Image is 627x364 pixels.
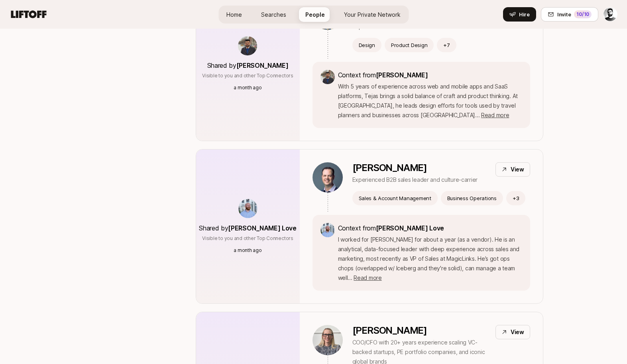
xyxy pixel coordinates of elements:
p: With 5 years of experience across web and mobile apps and SaaS platforms, Tejas brings a solid ba... [338,82,522,120]
p: Context from [338,223,522,233]
img: bd4da4d7_5cf5_45b3_8595_1454a3ab2b2e.jpg [320,70,335,84]
img: 1c876546_831b_4467_95e0_2c0aca472c45.jpg [313,325,343,355]
span: Your Private Network [344,10,401,19]
p: Sales & Account Management [359,194,431,202]
a: Your Private Network [338,7,407,22]
p: Shared by [207,60,289,71]
p: [PERSON_NAME] [352,162,478,173]
p: Visible to you and other Top Connectors [202,235,293,242]
button: +3 [506,191,526,205]
p: Product Design [391,41,427,49]
p: a month ago [234,84,261,91]
span: [PERSON_NAME] [236,61,289,69]
p: [PERSON_NAME] [352,325,489,336]
p: Shared by [199,223,296,233]
span: People [305,10,325,19]
div: 10 /10 [574,10,592,18]
p: Experienced B2B sales leader and culture-carrier [352,175,478,185]
span: Invite [557,10,571,18]
p: Context from [338,70,522,80]
span: Read more [481,112,509,118]
button: Hire [503,7,536,22]
a: Home [220,7,248,22]
img: b72c8261_0d4d_4a50_aadc_a05c176bc497.jpg [238,199,257,218]
span: Hire [519,10,530,18]
img: c2cce73c_cf4b_4b36_b39f_f219c48f45f2.jpg [313,162,343,193]
p: Business Operations [447,194,497,202]
span: Read more [354,274,381,281]
button: Jason Stewart [603,7,617,22]
span: [PERSON_NAME] Love [228,224,296,232]
img: Jason Stewart [603,8,617,21]
img: b72c8261_0d4d_4a50_aadc_a05c176bc497.jpg [320,223,335,237]
a: People [299,7,331,22]
p: I worked for [PERSON_NAME] for about a year (as a vendor). He is an analytical, data-focused lead... [338,235,522,283]
span: Searches [261,10,286,19]
a: Shared by[PERSON_NAME] LoveVisible to you and other Top Connectorsa month ago[PERSON_NAME]Experie... [196,149,543,304]
p: View [511,327,524,337]
p: Design [359,41,375,49]
p: a month ago [234,247,261,254]
button: +7 [437,38,456,52]
p: View [511,165,524,174]
img: bd4da4d7_5cf5_45b3_8595_1454a3ab2b2e.jpg [238,36,257,55]
span: [PERSON_NAME] Love [376,224,444,232]
span: [PERSON_NAME] [376,71,428,79]
button: Invite10/10 [541,7,598,22]
p: Visible to you and other Top Connectors [202,72,293,79]
span: Home [226,10,242,19]
a: Searches [255,7,293,22]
